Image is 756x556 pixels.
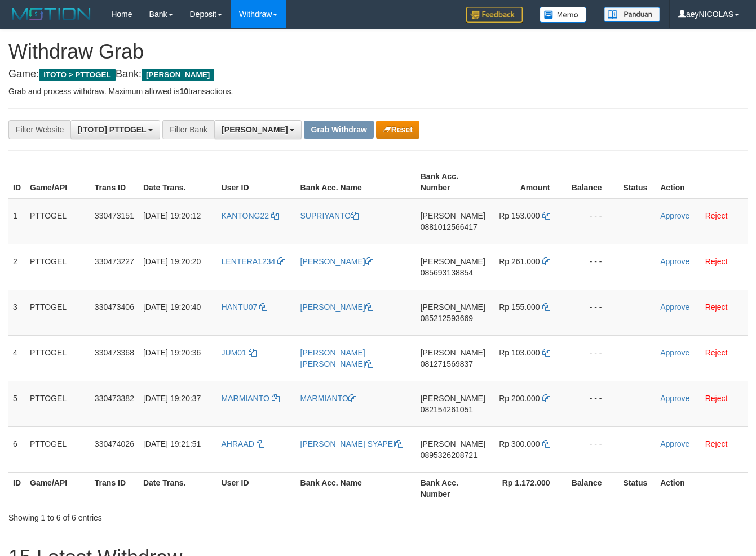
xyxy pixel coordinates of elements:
span: [PERSON_NAME] [421,348,485,357]
th: Balance [567,166,619,198]
p: Grab and process withdraw. Maximum allowed is transactions. [8,86,748,97]
span: HANTU07 [222,303,258,312]
td: PTTOGEL [25,381,90,426]
td: 4 [8,335,25,381]
span: [PERSON_NAME] [421,211,485,220]
span: 330473151 [95,211,134,220]
span: Rp 261.000 [499,257,540,266]
a: [PERSON_NAME] [300,303,373,312]
a: Reject [705,394,728,403]
a: Approve [660,257,689,266]
th: Bank Acc. Name [296,472,416,504]
th: ID [8,472,25,504]
span: Rp 200.000 [499,394,540,403]
span: AHRAAD [222,439,254,448]
a: Reject [705,257,728,266]
td: PTTOGEL [25,244,90,290]
th: Game/API [25,472,90,504]
span: [PERSON_NAME] [421,303,485,312]
a: Approve [660,348,689,357]
a: Reject [705,439,728,448]
span: 330473382 [95,394,134,403]
span: [DATE] 19:20:36 [143,348,201,357]
div: Filter Website [8,120,70,139]
span: [DATE] 19:20:37 [143,394,201,403]
img: Button%20Memo.svg [540,7,587,23]
img: panduan.png [604,7,660,22]
th: Bank Acc. Number [416,166,490,198]
th: Rp 1.172.000 [490,472,567,504]
button: [PERSON_NAME] [214,120,302,139]
a: Approve [660,211,689,220]
img: MOTION_logo.png [8,6,94,23]
img: Feedback.jpg [466,7,523,23]
a: [PERSON_NAME] SYAPEI [300,439,404,448]
a: Copy 200000 to clipboard [542,394,550,403]
span: [PERSON_NAME] [222,125,288,134]
th: Amount [490,166,567,198]
span: [PERSON_NAME] [421,394,485,403]
td: 1 [8,198,25,244]
a: [PERSON_NAME] [PERSON_NAME] [300,348,373,368]
a: Copy 261000 to clipboard [542,257,550,266]
span: ITOTO > PTTOGEL [39,69,116,81]
td: PTTOGEL [25,198,90,244]
a: Copy 103000 to clipboard [542,348,550,357]
a: JUM01 [222,348,257,357]
button: Grab Withdraw [304,121,373,139]
span: KANTONG22 [222,211,269,220]
td: 5 [8,381,25,426]
a: Reject [705,348,728,357]
th: Bank Acc. Number [416,472,490,504]
th: User ID [217,472,296,504]
td: PTTOGEL [25,335,90,381]
span: Rp 300.000 [499,439,540,448]
span: 330473406 [95,303,134,312]
h4: Game: Bank: [8,69,748,80]
th: Date Trans. [139,166,217,198]
a: Approve [660,439,689,448]
th: Game/API [25,166,90,198]
th: Action [656,472,748,504]
a: HANTU07 [222,303,268,312]
td: - - - [567,198,619,244]
span: Copy 0881012566417 to clipboard [421,223,478,232]
a: MARMIANTO [222,394,280,403]
th: Trans ID [90,166,139,198]
a: Copy 153000 to clipboard [542,211,550,220]
a: [PERSON_NAME] [300,257,373,266]
th: Action [656,166,748,198]
th: Status [619,166,656,198]
a: SUPRIYANTO [300,211,359,220]
span: JUM01 [222,348,246,357]
a: Approve [660,303,689,312]
th: Bank Acc. Name [296,166,416,198]
td: 2 [8,244,25,290]
strong: 10 [179,87,188,96]
a: Approve [660,394,689,403]
button: Reset [376,121,419,139]
span: [DATE] 19:20:12 [143,211,201,220]
span: MARMIANTO [222,394,269,403]
td: - - - [567,381,619,426]
span: Rp 103.000 [499,348,540,357]
span: LENTERA1234 [222,257,276,266]
span: Copy 0895326208721 to clipboard [421,451,478,460]
div: Filter Bank [162,120,214,139]
span: [PERSON_NAME] [142,69,214,81]
span: [DATE] 19:20:40 [143,303,201,312]
div: Showing 1 to 6 of 6 entries [8,508,307,523]
span: [DATE] 19:20:20 [143,257,201,266]
th: Trans ID [90,472,139,504]
a: LENTERA1234 [222,257,286,266]
a: Copy 300000 to clipboard [542,439,550,448]
span: [DATE] 19:21:51 [143,439,201,448]
td: - - - [567,335,619,381]
a: KANTONG22 [222,211,279,220]
span: Copy 085693138854 to clipboard [421,268,473,277]
td: 3 [8,290,25,335]
td: - - - [567,426,619,472]
span: 330474026 [95,439,134,448]
a: Reject [705,303,728,312]
h1: Withdraw Grab [8,41,748,63]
